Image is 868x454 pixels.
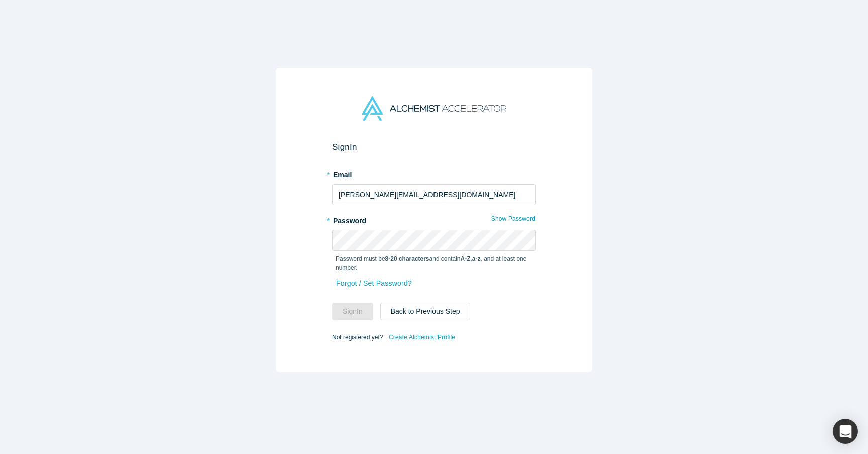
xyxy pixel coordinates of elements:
strong: a-z [472,255,481,262]
a: Create Alchemist Profile [388,331,456,344]
img: Alchemist Accelerator Logo [362,96,506,121]
button: SignIn [332,303,373,320]
label: Password [332,212,536,226]
h2: Sign In [332,142,536,152]
a: Forgot / Set Password? [336,275,412,292]
button: Back to Previous Step [380,303,471,320]
button: Show Password [491,212,536,225]
span: Not registered yet? [332,334,383,341]
strong: A-Z [461,255,471,262]
label: Email [332,166,536,180]
p: Password must be and contain , , and at least one number. [336,254,532,273]
strong: 8-20 characters [385,255,429,262]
